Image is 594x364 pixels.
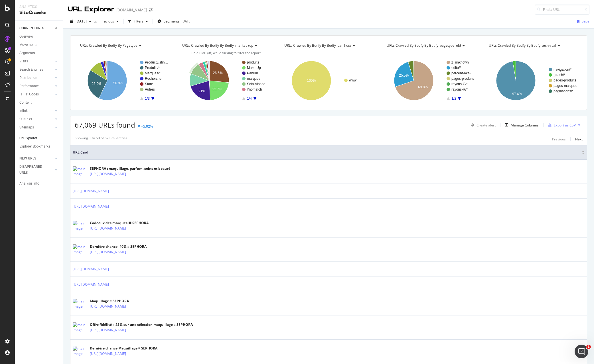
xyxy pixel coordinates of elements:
a: Visits [19,58,53,64]
text: pages-marques [554,84,577,88]
text: paginations/* [554,89,573,93]
img: main image [73,346,87,356]
img: main image [73,166,87,177]
div: Overview [19,34,33,40]
button: Create alert [469,120,496,130]
a: [URL][DOMAIN_NAME] [73,188,109,194]
div: arrow-right-arrow-left [149,8,153,12]
text: 1/4 [247,97,252,101]
text: 100% [307,79,316,83]
div: A chart. [279,56,378,105]
div: Cadeaux des marques 𝌆 SEPHORA [90,220,151,226]
a: DISAPPEARED URLS [19,164,53,176]
span: 1 [586,345,591,349]
span: URL Card [73,150,580,155]
text: produits [247,60,259,64]
span: URLs Crawled By Botify By botify_pagetype_old [387,43,461,48]
span: Previous [98,19,114,24]
div: Inlinks [19,108,29,114]
button: Manage Columns [503,122,539,128]
text: Marques/* [145,71,161,75]
img: main image [73,244,87,255]
a: CURRENT URLS [19,25,53,31]
a: Url Explorer [19,135,59,141]
a: Distribution [19,75,53,81]
text: rayons-C/* [451,82,468,86]
text: 69.8% [418,85,428,89]
span: URLs Crawled By Botify By botify_technical [489,43,556,48]
h4: URLs Crawled By Botify By botify_market_top [181,41,271,50]
div: [DATE] [181,19,192,24]
text: z_unknown [451,60,469,64]
div: Movements [19,42,37,48]
a: [URL][DOMAIN_NAME] [73,204,109,209]
text: 1/3 [145,97,150,101]
a: Search Engines [19,67,53,73]
div: Manage Columns [511,123,539,128]
div: Offre fidélité : -25% sur une sélection maquillage ≡ SEPHORA [90,322,193,327]
div: Dernière chance -40% ≡ SEPHORA [90,244,151,249]
div: HTTP Codes [19,91,39,97]
span: Segments [164,19,180,24]
img: main image [73,299,87,309]
button: Next [575,136,583,142]
img: main image [73,221,87,231]
button: Filters [126,17,150,26]
div: Visits [19,58,28,64]
div: CURRENT URLS [19,25,44,31]
div: Outlinks [19,116,32,122]
text: Produits/* [145,66,160,70]
h4: URLs Crawled By Botify By botify_technical [488,41,577,50]
svg: A chart. [177,56,276,105]
span: vs [94,19,98,24]
text: 56.9% [113,81,123,85]
a: Overview [19,34,59,40]
text: 26.6% [213,71,223,75]
span: 67,069 URLs found [75,120,135,130]
text: rayons-R/* [451,87,468,91]
span: URLs Crawled By Botify By pagetype [80,43,137,48]
text: Autres [145,87,155,91]
a: Performance [19,83,53,89]
svg: A chart. [75,56,174,105]
button: Previous [552,136,566,142]
text: pages-produits [451,77,474,81]
a: [URL][DOMAIN_NAME] [90,327,126,333]
text: pages-produits [554,78,576,82]
text: ProductListin… [145,60,168,64]
iframe: Intercom live chat [575,345,588,358]
a: Segments [19,50,59,56]
div: Segments [19,50,35,56]
svg: A chart. [483,56,583,105]
span: 2025 Sep. 18th [76,19,87,24]
img: main image [73,322,87,333]
span: URLs Crawled By Botify By botify_market_top [182,43,253,48]
span: URLs Crawled By Botify By botify_par_host [284,43,351,48]
div: Content [19,100,32,106]
a: NEW URLS [19,156,53,161]
div: Analytics [19,5,58,9]
a: [URL][DOMAIN_NAME] [90,171,126,177]
a: Movements [19,42,59,48]
a: Inlinks [19,108,53,114]
div: Next [575,137,583,142]
div: +5.02% [141,124,153,129]
a: [URL][DOMAIN_NAME] [73,282,109,287]
a: HTTP Codes [19,91,53,97]
div: Distribution [19,75,37,81]
div: Maquillage ≡ SEPHORA [90,298,151,304]
a: Sitemaps [19,124,53,130]
div: URL Explorer [68,5,114,14]
div: SiteCrawler [19,9,58,16]
text: percent-aka-… [451,71,474,75]
text: _trash/* [553,73,565,77]
div: Previous [552,137,566,142]
a: [URL][DOMAIN_NAME] [90,249,126,255]
a: Explorer Bookmarks [19,144,59,150]
a: [URL][DOMAIN_NAME] [90,351,126,357]
button: Export as CSV [546,120,576,130]
div: Save [582,19,589,24]
div: Search Engines [19,67,43,73]
text: 26.9% [92,82,102,86]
